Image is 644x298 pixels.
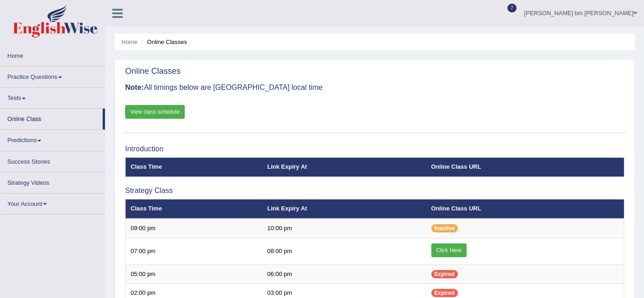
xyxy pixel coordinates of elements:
[0,130,105,148] a: Predictions
[431,289,458,297] span: Expired
[125,83,144,91] b: Note:
[262,238,426,265] td: 08:00 pm
[507,4,517,12] span: 7
[262,199,426,219] th: Link Expiry At
[0,193,105,211] a: Your Account
[0,88,105,105] a: Tests
[121,39,138,45] a: Home
[262,158,426,177] th: Link Expiry At
[0,172,105,190] a: Strategy Videos
[139,38,187,46] li: Online Classes
[125,67,181,76] h2: Online Classes
[0,151,105,169] a: Success Stories
[431,243,467,257] a: Click Here
[126,199,262,219] th: Class Time
[126,265,262,284] td: 05:00 pm
[125,145,624,153] h3: Introduction
[125,83,624,92] h3: All timings below are [GEOGRAPHIC_DATA] local time
[0,66,105,84] a: Practice Questions
[262,219,426,238] td: 10:00 pm
[126,158,262,177] th: Class Time
[262,265,426,284] td: 06:00 pm
[426,199,624,219] th: Online Class URL
[125,187,624,195] h3: Strategy Class
[426,158,624,177] th: Online Class URL
[0,45,105,63] a: Home
[431,270,458,278] span: Expired
[126,219,262,238] td: 09:00 pm
[125,105,185,119] a: View class schedule
[0,109,103,127] a: Online Class
[126,238,262,265] td: 07:00 pm
[431,224,458,232] span: Inactive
